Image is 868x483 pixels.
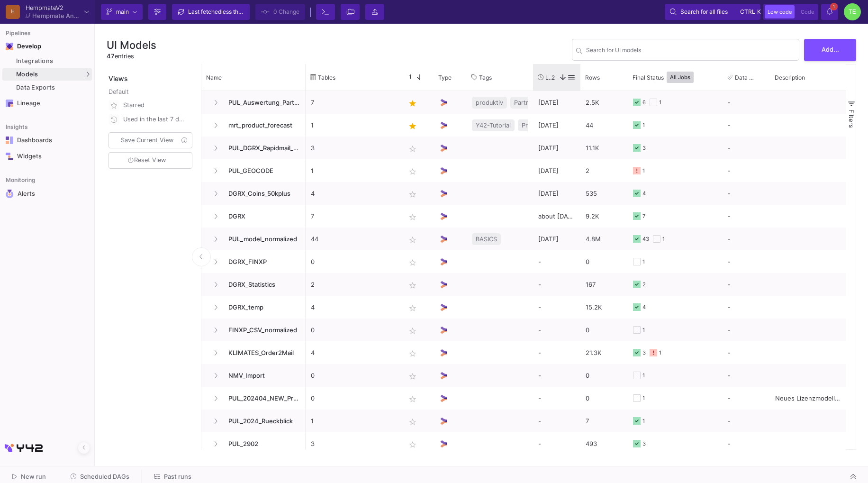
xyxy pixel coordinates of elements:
span: KLIMATES_Order2Mail [223,342,300,364]
span: PUL_202404_NEW_Provision [223,387,300,410]
span: PUL_model_normalized [223,228,300,250]
mat-icon: star_border [407,393,418,405]
div: 43 [642,228,649,250]
span: Models [16,71,38,78]
div: - [533,296,580,319]
div: - [728,433,765,455]
img: UI Model [439,120,449,130]
div: - [728,251,765,273]
span: DGRX_Coins_50kplus [223,182,300,205]
p: 0 [311,365,395,387]
div: Widgets [17,153,79,160]
div: 44 [580,114,628,137]
div: 2 [642,273,646,296]
span: Tags [479,74,492,81]
mat-icon: star_border [407,280,418,291]
span: Name [206,74,222,81]
span: 1 [830,3,838,10]
div: 15.2K [580,296,628,319]
span: 2 [552,74,555,81]
div: [DATE] [533,91,580,114]
span: Low code [768,9,792,15]
div: 0 [580,387,628,410]
button: Code [798,5,817,18]
div: - [728,182,765,204]
mat-icon: star_border [407,211,418,223]
img: UI Model [439,325,449,335]
img: UI Model [439,393,449,403]
mat-icon: star_border [407,257,418,268]
div: 4 [642,296,646,319]
div: [DATE] [533,114,580,137]
button: Search for all filesctrlk [665,4,760,20]
div: - [728,387,765,409]
span: DGRX_temp [223,296,300,319]
input: Search for name, tables, ... [586,48,795,55]
span: Description [775,74,805,81]
p: 0 [311,319,395,341]
div: 1 [659,91,661,114]
div: Views [107,64,196,83]
a: Navigation iconWidgets [2,149,92,164]
span: PUL_2902 [223,433,300,455]
div: 3 [642,433,646,455]
div: 4.8M [580,228,628,250]
img: UI Model [439,143,449,153]
span: Code [801,9,814,15]
div: H [6,5,20,19]
div: - [728,91,765,113]
div: - [533,387,580,410]
img: Navigation icon [6,43,13,50]
p: 44 [311,228,395,250]
div: - [533,341,580,364]
div: [DATE] [533,228,580,250]
div: 7 [580,410,628,432]
div: - [533,410,580,432]
span: DGRX [223,205,300,228]
div: Neues Lizenzmodell Entfall BO Lizenz [770,387,846,410]
button: main [101,4,143,20]
img: Navigation icon [6,190,14,198]
mat-icon: star_border [407,143,418,155]
div: 6 [642,91,646,114]
div: [DATE] [533,182,580,205]
p: 3 [311,137,395,159]
img: UI Model [439,302,449,312]
button: 1 [821,4,838,20]
div: entries [107,52,156,61]
img: Navigation icon [6,100,13,107]
span: PUL_Auswertung_Partner_Geburtstagsliste [223,91,300,114]
p: 1 [311,114,395,137]
span: Scheduled DAGs [80,473,129,480]
div: - [533,432,580,455]
div: - [728,319,765,341]
div: Hempmate Analytics [32,13,81,19]
span: NMV_Import [223,365,300,387]
p: 7 [311,91,395,114]
img: Navigation icon [6,153,13,160]
button: All Jobs [667,72,694,83]
div: 1 [642,160,645,182]
div: 2.5K [580,91,628,114]
div: 3 [642,137,646,159]
div: 1 [642,114,645,137]
div: HempmateV2 [26,5,81,11]
div: - [533,319,580,341]
div: - [728,160,765,182]
button: Save Current View [108,132,192,148]
span: Last Used [545,74,552,81]
div: - [728,296,765,318]
span: Y42-Tutorial [476,114,511,137]
p: 0 [311,251,395,273]
a: Navigation iconAlerts [2,186,92,202]
span: Add... [822,46,839,53]
div: 4 [642,182,646,205]
div: 7 [642,205,645,228]
span: New run [21,473,46,480]
span: Reset View [128,156,166,164]
a: Navigation iconLineage [2,96,92,111]
p: 7 [311,205,395,228]
p: 4 [311,296,395,319]
button: Last fetchedless than a minute ago [172,4,250,20]
span: mrt_product_forecast [223,114,300,137]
